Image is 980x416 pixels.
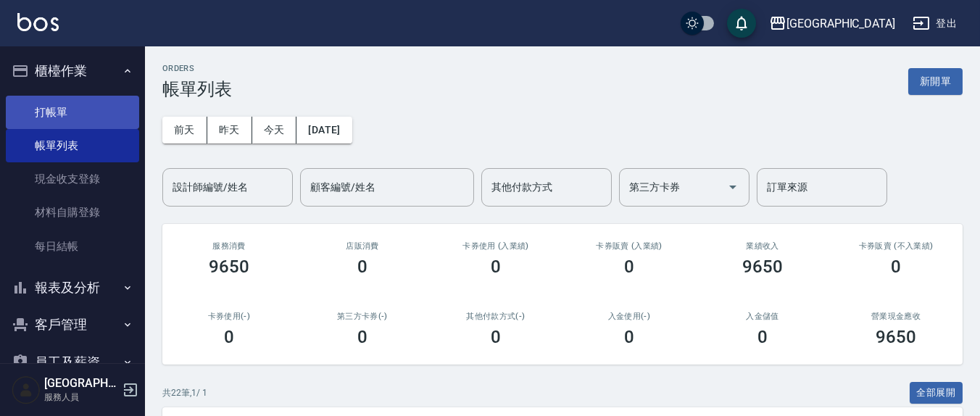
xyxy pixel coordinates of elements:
[224,327,234,347] h3: 0
[162,64,232,73] h2: ORDERS
[6,162,139,196] a: 現金收支登錄
[162,79,232,99] h3: 帳單列表
[252,117,297,143] button: 今天
[624,327,634,347] h3: 0
[209,257,249,277] h3: 9650
[357,327,367,347] h3: 0
[12,375,41,404] img: Person
[6,344,139,381] button: 員工及薪資
[313,312,412,321] h2: 第三方卡券(-)
[180,241,278,251] h3: 服務消費
[757,327,768,347] h3: 0
[786,14,895,33] div: [GEOGRAPHIC_DATA]
[713,241,812,251] h2: 業績收入
[447,312,545,321] h2: 其他付款方式(-)
[491,327,501,347] h3: 0
[713,312,812,321] h2: 入金儲值
[313,241,412,251] h2: 店販消費
[727,9,756,38] button: save
[491,257,501,277] h3: 0
[6,96,139,129] a: 打帳單
[891,257,901,277] h3: 0
[6,230,139,263] a: 每日結帳
[6,52,139,90] button: 櫃檯作業
[6,196,139,229] a: 材料自購登錄
[763,9,901,38] button: [GEOGRAPHIC_DATA]
[624,257,634,277] h3: 0
[910,382,963,404] button: 全部展開
[580,312,678,321] h2: 入金使用(-)
[162,117,207,143] button: 前天
[180,312,278,321] h2: 卡券使用(-)
[580,241,678,251] h2: 卡券販賣 (入業績)
[162,386,207,399] p: 共 22 筆, 1 / 1
[44,391,118,404] p: 服務人員
[847,312,945,321] h2: 營業現金應收
[907,10,963,37] button: 登出
[207,117,252,143] button: 昨天
[876,327,916,347] h3: 9650
[17,13,59,31] img: Logo
[6,306,139,344] button: 客戶管理
[447,241,545,251] h2: 卡券使用 (入業績)
[357,257,367,277] h3: 0
[721,175,744,199] button: Open
[847,241,945,251] h2: 卡券販賣 (不入業績)
[908,68,963,95] button: 新開單
[6,269,139,307] button: 報表及分析
[908,74,963,88] a: 新開單
[44,376,118,391] h5: [GEOGRAPHIC_DATA]
[742,257,783,277] h3: 9650
[296,117,352,143] button: [DATE]
[6,129,139,162] a: 帳單列表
